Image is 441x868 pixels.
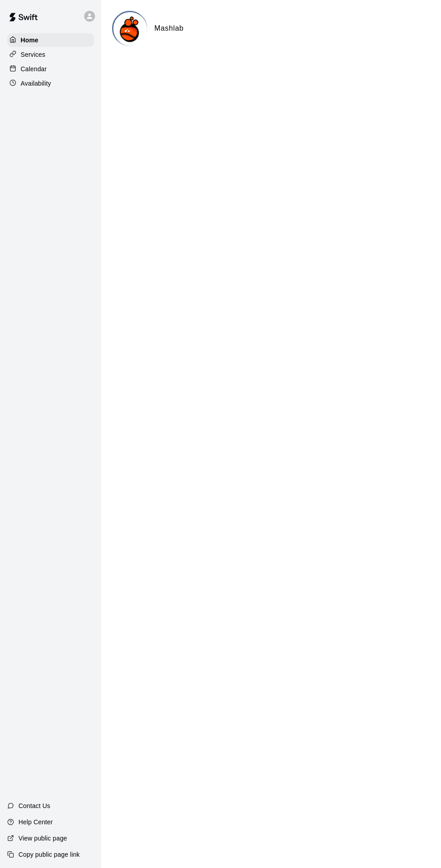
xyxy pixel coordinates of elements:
a: Home [7,33,94,47]
p: View public page [18,834,67,843]
p: Contact Us [18,801,50,810]
img: Mashlab logo [113,12,147,46]
p: Availability [21,79,51,88]
p: Help Center [18,818,53,827]
a: Services [7,48,94,61]
p: Home [21,36,39,45]
a: Calendar [7,62,94,76]
h6: Mashlab [154,23,184,34]
p: Calendar [21,64,47,73]
p: Copy public page link [18,850,80,859]
a: Availability [7,77,94,90]
p: Services [21,50,45,59]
